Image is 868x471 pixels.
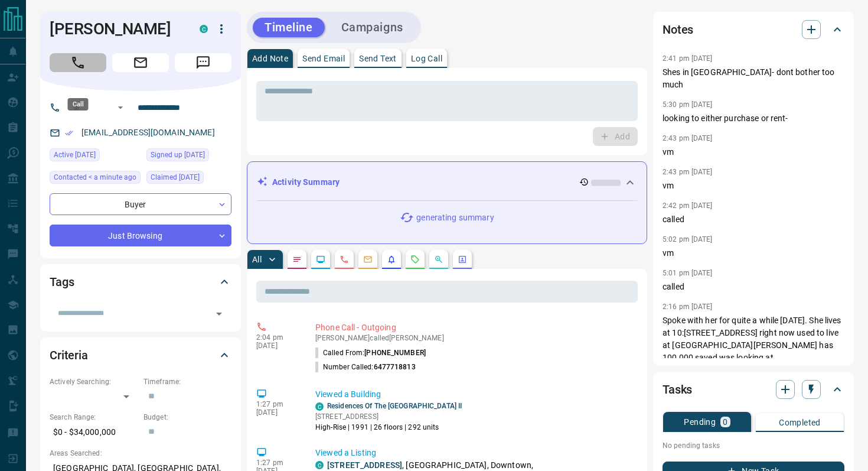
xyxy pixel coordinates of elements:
[315,422,462,433] p: High-Rise | 1991 | 26 floors | 292 units
[315,347,426,358] p: Called From:
[663,380,692,399] h2: Tasks
[663,20,693,39] h2: Notes
[416,212,494,224] p: generating summary
[663,314,844,451] p: Spoke with her for quite a while [DATE]. She lives at 10:[STREET_ADDRESS] right now used to live ...
[50,376,138,387] p: Actively Searching:
[340,255,349,264] svg: Calls
[723,418,727,426] p: 0
[315,388,633,401] p: Viewed a Building
[146,171,231,187] div: Tue Jun 09 2020
[50,171,141,187] div: Tue Sep 16 2025
[359,54,397,63] p: Send Text
[315,402,324,411] div: condos.ca
[315,321,633,334] p: Phone Call - Outgoing
[200,25,208,33] div: condos.ca
[256,459,298,467] p: 1:27 pm
[50,53,106,72] span: Call
[663,247,844,259] p: vm
[143,412,231,423] p: Budget:
[50,268,231,296] div: Tags
[329,18,415,37] button: Campaigns
[327,402,462,410] a: Residences Of The [GEOGRAPHIC_DATA] II
[113,100,128,115] button: Open
[257,171,637,193] div: Activity Summary
[364,349,426,357] span: [PHONE_NUMBER]
[411,54,442,63] p: Log Call
[253,18,325,37] button: Timeline
[363,255,373,264] svg: Emails
[663,100,713,109] p: 5:30 pm [DATE]
[663,437,844,454] p: No pending tasks
[327,460,402,470] a: [STREET_ADDRESS]
[387,255,396,264] svg: Listing Alerts
[315,362,416,372] p: Number Called:
[315,334,633,342] p: [PERSON_NAME] called [PERSON_NAME]
[112,53,169,72] span: Email
[663,180,844,192] p: vm
[663,375,844,404] div: Tasks
[65,129,73,137] svg: Email Verified
[663,112,844,125] p: looking to either purchase or rent-
[256,333,298,342] p: 2:04 pm
[663,66,844,91] p: Shes in [GEOGRAPHIC_DATA]- dont bother too much
[315,411,462,422] p: [STREET_ADDRESS]
[684,418,716,426] p: Pending
[50,148,141,165] div: Sun Sep 14 2025
[211,306,227,322] button: Open
[50,423,138,442] p: $0 - $34,000,000
[50,341,231,369] div: Criteria
[315,461,324,469] div: condos.ca
[68,98,89,111] div: Call
[151,171,200,183] span: Claimed [DATE]
[663,134,713,142] p: 2:43 pm [DATE]
[302,54,345,63] p: Send Email
[252,54,288,63] p: Add Note
[663,168,713,176] p: 2:43 pm [DATE]
[50,272,74,291] h2: Tags
[256,400,298,408] p: 1:27 pm
[663,15,844,44] div: Notes
[252,255,262,264] p: All
[54,149,96,161] span: Active [DATE]
[458,255,467,264] svg: Agent Actions
[175,53,231,72] span: Message
[663,281,844,293] p: called
[50,20,182,38] h1: [PERSON_NAME]
[151,149,205,161] span: Signed up [DATE]
[663,235,713,243] p: 5:02 pm [DATE]
[434,255,443,264] svg: Opportunities
[50,193,231,215] div: Buyer
[663,146,844,158] p: vm
[663,303,713,311] p: 2:16 pm [DATE]
[143,376,231,387] p: Timeframe:
[374,363,416,371] span: 6477718813
[50,346,88,365] h2: Criteria
[54,171,136,183] span: Contacted < a minute ago
[663,269,713,277] p: 5:01 pm [DATE]
[316,255,325,264] svg: Lead Browsing Activity
[256,342,298,350] p: [DATE]
[146,148,231,165] div: Sun Jun 07 2020
[315,447,633,459] p: Viewed a Listing
[663,54,713,63] p: 2:41 pm [DATE]
[50,412,138,423] p: Search Range:
[663,213,844,226] p: called
[50,448,231,459] p: Areas Searched:
[81,128,215,137] a: [EMAIL_ADDRESS][DOMAIN_NAME]
[663,202,713,210] p: 2:42 pm [DATE]
[410,255,420,264] svg: Requests
[292,255,302,264] svg: Notes
[779,418,821,427] p: Completed
[272,176,340,189] p: Activity Summary
[50,225,231,246] div: Just Browsing
[256,408,298,417] p: [DATE]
